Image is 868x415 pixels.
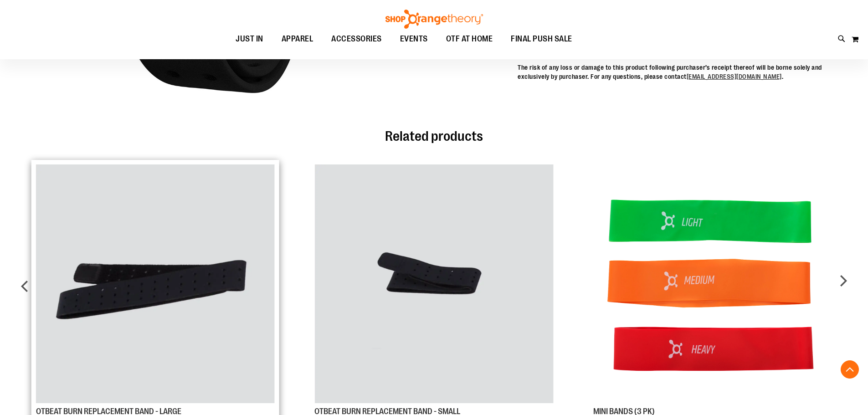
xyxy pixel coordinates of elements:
span: JUST IN [236,29,263,49]
span: Related products [385,128,483,144]
a: Product Page Link [593,164,832,405]
a: ACCESSORIES [322,29,391,50]
a: FINAL PUSH SALE [502,29,581,50]
img: OTBEAT BURN REPLACEMENT BAND - SMALL [314,164,553,403]
a: [EMAIL_ADDRESS][DOMAIN_NAME] [687,73,782,80]
span: EVENTS [400,29,428,49]
span: FINAL PUSH SALE [511,29,572,49]
button: Back To Top [841,360,859,379]
a: Product Page Link [314,164,553,405]
img: OTBEAT BURN REPLACEMENT BAND - LARGE [36,164,275,403]
a: JUST IN [226,29,272,50]
p: The risk of any loss or damage to this product following purchaser’s receipt thereof will be born... [518,63,852,81]
a: Product Page Link [36,164,275,405]
a: APPAREL [272,29,323,50]
a: EVENTS [391,29,437,50]
span: APPAREL [282,29,313,49]
img: Shop Orangetheory [384,10,484,29]
a: OTF AT HOME [437,29,502,49]
span: OTF AT HOME [446,29,493,49]
span: ACCESSORIES [331,29,382,49]
img: MINI BANDS (3 PK) [593,164,832,403]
